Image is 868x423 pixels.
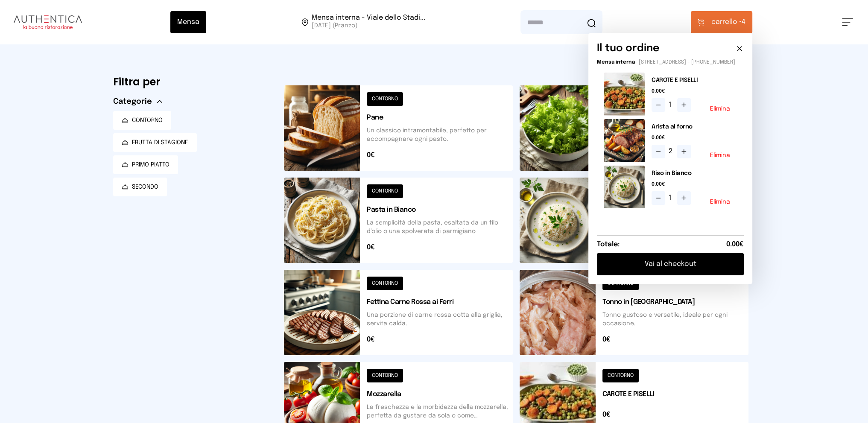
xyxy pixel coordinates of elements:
[711,17,742,27] span: carrello •
[711,17,745,27] span: 4
[170,11,206,33] button: Mensa
[113,155,178,174] button: PRIMO PIATTO
[604,166,645,209] img: media
[132,160,170,169] span: PRIMO PIATTO
[669,100,674,110] span: 1
[597,60,635,65] span: Mensa interna
[710,199,730,205] button: Elimina
[113,96,162,108] button: Categorie
[132,183,158,191] span: SECONDO
[691,11,752,33] button: carrello •4
[604,119,645,162] img: media
[652,181,737,188] span: 0.00€
[652,88,737,95] span: 0.00€
[113,96,152,108] span: Categorie
[14,15,82,29] img: logo.8f33a47.png
[597,59,744,66] p: - [STREET_ADDRESS] - [PHONE_NUMBER]
[652,134,737,141] span: 0.00€
[652,169,737,178] h2: Riso in Bianco
[710,106,730,112] button: Elimina
[132,116,163,125] span: CONTORNO
[312,21,425,30] span: [DATE] (Pranzo)
[669,146,674,157] span: 2
[132,138,188,147] span: FRUTTA DI STAGIONE
[604,73,645,116] img: media
[597,42,660,55] h6: Il tuo ordine
[597,239,620,250] h6: Totale:
[652,76,737,85] h2: CAROTE E PISELLI
[726,239,744,250] span: 0.00€
[312,15,425,30] span: Viale dello Stadio, 77, 05100 Terni TR, Italia
[113,75,270,89] h6: Filtra per
[113,133,197,152] button: FRUTTA DI STAGIONE
[113,178,167,196] button: SECONDO
[652,123,737,131] h2: Arista al forno
[710,152,730,158] button: Elimina
[669,193,674,203] span: 1
[597,253,744,275] button: Vai al checkout
[113,111,171,130] button: CONTORNO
